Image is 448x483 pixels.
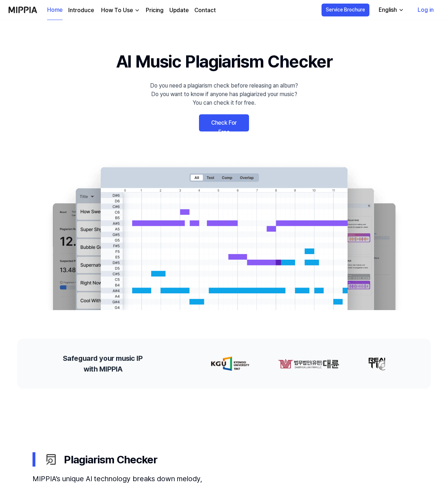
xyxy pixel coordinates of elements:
a: Check For Free [199,114,249,131]
img: partner-logo-1 [277,357,338,371]
div: Plagiarism Checker [44,452,415,468]
h1: AI Music Plagiarism Checker [116,49,332,74]
h2: Safeguard your music IP with MIPPIA [63,353,143,374]
button: Service Brochure [322,4,369,16]
button: How To Use [100,6,140,15]
img: down [134,8,140,13]
div: How To Use [100,6,134,15]
a: Pricing [146,6,164,15]
img: main Image [38,160,410,310]
a: Contact [194,6,216,15]
img: partner-logo-0 [210,357,248,371]
a: Introduce [68,6,94,15]
img: partner-logo-2 [367,357,395,371]
button: English [373,3,408,17]
div: English [377,6,398,14]
a: Home [47,0,63,20]
button: Plagiarism Checker [33,446,415,473]
a: Update [169,6,189,15]
div: Do you need a plagiarism check before releasing an album? Do you want to know if anyone has plagi... [150,81,298,107]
